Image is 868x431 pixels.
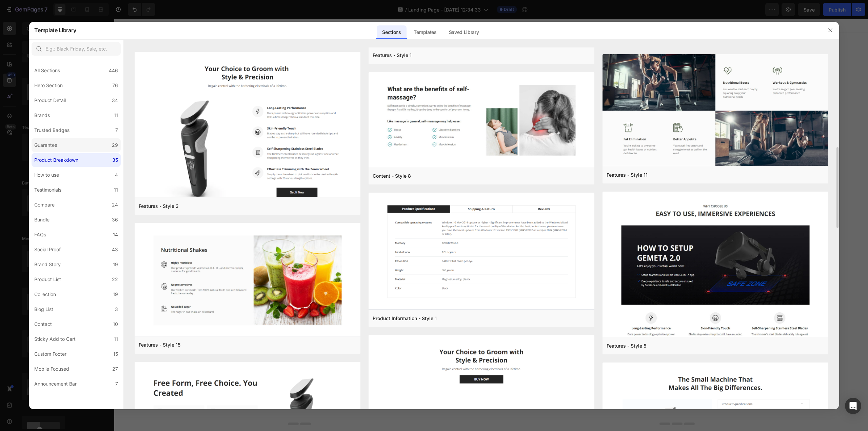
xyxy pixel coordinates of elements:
div: 11 [350,27,360,35]
p: Day [320,38,328,46]
div: Open Intercom Messenger [845,398,861,414]
div: Guarantee [34,141,57,149]
div: Sticky Add to Cart [34,335,76,343]
div: 15 [113,350,118,358]
span: from URL or image [356,99,393,105]
div: Bundle [34,216,50,224]
div: 38 [418,27,434,35]
span: then drag & drop elements [402,99,452,105]
div: Choose templates [304,91,345,98]
div: Add blank section [407,91,448,98]
div: Saved Library [443,25,485,39]
p: Minute [382,38,396,46]
input: E.g.: Black Friday, Sale, etc. [32,42,121,56]
div: Product Information - Style 1 [373,314,437,322]
div: Features - Style 11 [607,171,648,179]
div: 76 [112,81,118,90]
div: How to use [34,171,59,179]
div: 7 [115,126,118,134]
div: 19 [113,290,118,298]
div: 4 [115,171,118,179]
div: Sections [377,25,406,39]
div: 29 [112,141,118,149]
div: 14 [113,231,118,239]
div: 22 [382,27,396,35]
div: Hero Section [34,81,63,90]
div: Product List [34,275,61,283]
div: Announcement Bar [34,380,77,388]
div: Compare [34,201,55,209]
div: Product Detail [34,96,66,104]
div: Contact [34,320,52,328]
div: 01 [320,27,328,35]
div: Features - Style 3 [139,202,179,210]
div: Blog List [34,305,53,313]
div: 3 [115,305,118,313]
span: Add section [361,76,393,83]
div: Social Proof [34,246,61,254]
div: 11 [114,111,118,119]
div: 36 [112,216,118,224]
div: 22 [112,275,118,283]
div: Content - Style 8 [373,172,411,180]
div: 43 [112,246,118,254]
div: All Sections [34,66,60,75]
div: 34 [112,96,118,104]
div: Generate layout [357,91,393,98]
div: FAQs [34,231,46,239]
div: Features - Style 1 [373,51,412,59]
div: 11 [114,335,118,343]
div: 7 [115,380,118,388]
p: Second [418,38,434,46]
div: Product Breakdown [34,156,78,164]
div: Brand Story [34,260,61,269]
div: Brands [34,111,50,119]
h2: Template Library [34,21,76,39]
div: Collection [34,290,56,298]
div: 10 [113,320,118,328]
div: Templates [408,25,442,39]
div: Features - Style 5 [607,342,646,350]
div: 446 [109,66,118,75]
div: Mobile Focused [34,365,69,373]
div: 19 [113,260,118,269]
div: 27 [112,365,118,373]
div: Testimonials [34,186,61,194]
div: 24 [112,201,118,209]
div: Trusted Badges [34,126,70,134]
div: 11 [114,186,118,194]
div: Features - Style 15 [139,341,180,349]
span: inspired by CRO experts [301,99,347,105]
p: Hour [350,38,360,46]
div: Custom Footer [34,350,66,358]
div: 35 [112,156,118,164]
